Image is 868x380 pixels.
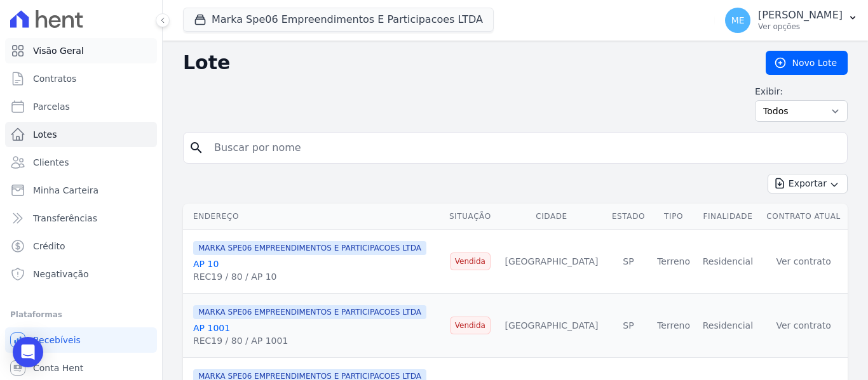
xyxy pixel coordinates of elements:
div: Plataformas [10,307,152,322]
a: Clientes [5,150,157,175]
th: Finalidade [696,204,760,230]
td: SP [606,230,651,294]
td: [GEOGRAPHIC_DATA] [498,230,606,294]
td: [GEOGRAPHIC_DATA] [498,294,606,358]
th: Endereço [183,204,443,230]
span: Parcelas [33,100,70,113]
p: Ver opções [758,22,843,32]
span: Crédito [33,240,65,252]
a: Novo Lote [766,51,848,75]
th: Tipo [651,204,696,230]
label: Exibir: [755,85,848,98]
span: Clientes [33,156,69,169]
a: Visão Geral [5,38,157,63]
div: REC19 / 80 / AP 10 [193,270,426,283]
a: Contratos [5,66,157,91]
a: Crédito [5,233,157,259]
a: Minha Carteira [5,178,157,203]
td: SP [606,294,651,358]
th: Estado [606,204,651,230]
h2: Lote [183,51,745,74]
span: Contratos [33,72,76,85]
span: MARKA SPE06 EMPREENDIMENTOS E PARTICIPACOES LTDA [193,305,426,319]
a: Lotes [5,122,157,147]
td: Terreno [651,294,696,358]
div: Open Intercom Messenger [13,337,43,367]
span: Minha Carteira [33,184,98,197]
span: ME [731,16,745,25]
a: Transferências [5,206,157,231]
span: Conta Hent [33,362,83,374]
span: MARKA SPE06 EMPREENDIMENTOS E PARTICIPACOES LTDA [193,241,426,255]
span: Recebíveis [33,334,81,346]
input: Buscar por nome [207,135,842,161]
span: Vendida [450,317,491,334]
span: Lotes [33,128,57,141]
span: Vendida [450,252,491,270]
a: Negativação [5,261,157,287]
span: Negativação [33,268,89,280]
th: Cidade [498,204,606,230]
a: AP 10 [193,259,219,269]
i: search [189,140,204,155]
p: [PERSON_NAME] [758,9,843,22]
td: Terreno [651,230,696,294]
td: Residencial [696,294,760,358]
th: Contrato Atual [759,204,848,230]
th: Situação [443,204,498,230]
button: ME [PERSON_NAME] Ver opções [715,3,868,38]
button: Exportar [768,174,848,193]
td: Residencial [696,230,760,294]
a: Recebíveis [5,327,157,353]
span: Visão Geral [33,44,84,57]
a: AP 1001 [193,323,230,333]
span: Transferências [33,212,97,225]
button: Marka Spe06 Empreendimentos E Participacoes LTDA [183,8,494,32]
div: REC19 / 80 / AP 1001 [193,334,426,347]
a: Ver contrato [776,256,831,266]
a: Ver contrato [776,320,831,331]
a: Parcelas [5,94,157,119]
